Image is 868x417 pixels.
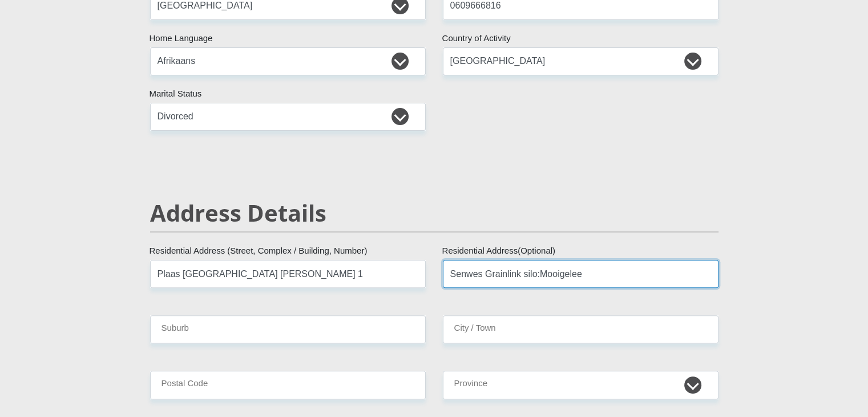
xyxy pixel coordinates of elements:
input: Suburb [150,315,426,343]
input: Address line 2 (Optional) [443,260,718,288]
input: Valid residential address [150,260,426,288]
h2: Address Details [150,199,718,227]
input: Postal Code [150,371,426,399]
input: City [443,315,718,343]
select: Please Select a Province [443,371,718,399]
